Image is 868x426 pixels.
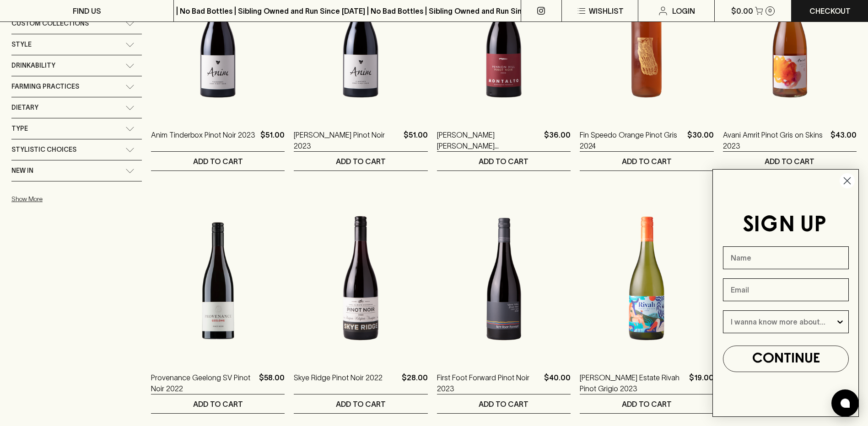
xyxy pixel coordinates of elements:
span: Style [11,39,32,50]
p: ADD TO CART [193,399,243,410]
p: ADD TO CART [479,399,528,410]
p: ADD TO CART [479,156,528,167]
button: CONTINUE [723,346,849,372]
span: Type [11,123,28,134]
p: $43.00 [830,129,857,151]
span: Farming Practices [11,81,79,92]
input: Name [723,246,849,269]
span: SIGN UP [743,215,826,236]
img: bubble-icon [841,399,850,408]
p: $19.00 [689,372,714,394]
div: Farming Practices [11,76,142,97]
a: Skye Ridge Pinot Noir 2022 [294,372,383,394]
button: ADD TO CART [437,152,571,170]
span: New In [11,165,33,176]
a: Provenance Geelong SV Pinot Noir 2022 [151,372,255,394]
span: Dietary [11,102,38,113]
div: Dietary [11,97,142,118]
a: [PERSON_NAME] Estate Rivah Pinot Grigio 2023 [580,372,685,394]
button: ADD TO CART [294,152,427,170]
p: ADD TO CART [622,156,672,167]
div: Type [11,118,142,139]
div: New In [11,160,142,181]
a: Fin Speedo Orange Pinot Gris 2024 [580,129,683,151]
span: Custom Collections [11,18,89,29]
div: Drinkability [11,55,142,76]
img: Gill Estate Rivah Pinot Grigio 2023 [580,198,713,358]
p: $51.00 [260,129,285,151]
p: 0 [768,8,772,13]
button: ADD TO CART [151,152,285,170]
img: Skye Ridge Pinot Noir 2022 [294,198,427,358]
button: ADD TO CART [437,394,571,413]
button: ADD TO CART [580,152,713,170]
p: Checkout [809,5,851,16]
input: I wanna know more about... [731,311,836,333]
p: ADD TO CART [765,156,814,167]
button: ADD TO CART [723,152,857,170]
button: ADD TO CART [151,394,285,413]
span: Stylistic Choices [11,144,76,155]
p: $30.00 [687,129,714,151]
p: $0.00 [731,5,753,16]
button: ADD TO CART [294,394,427,413]
p: $36.00 [544,129,571,151]
img: Provenance Geelong SV Pinot Noir 2022 [151,198,285,358]
button: Close dialog [839,173,855,189]
p: ADD TO CART [193,156,243,167]
p: $28.00 [402,372,428,394]
img: First Foot Forward Pinot Noir 2023 [437,198,571,358]
input: Email [723,278,849,301]
p: FIND US [73,5,101,16]
span: Drinkability [11,60,55,71]
a: First Foot Forward Pinot Noir 2023 [437,372,540,394]
a: [PERSON_NAME] [PERSON_NAME] [PERSON_NAME] Pinot Noir 2023 [437,129,540,151]
p: Login [672,5,695,16]
div: FLYOUT Form [703,160,868,426]
a: [PERSON_NAME] Pinot Noir 2023 [294,129,399,151]
p: ADD TO CART [336,399,386,410]
div: Stylistic Choices [11,139,142,160]
a: Avani Amrit Pinot Gris on Skins 2023 [723,129,827,151]
p: ADD TO CART [622,399,672,410]
button: ADD TO CART [580,394,713,413]
p: $40.00 [544,372,571,394]
button: Show More [11,190,131,208]
p: $58.00 [259,372,285,394]
p: ADD TO CART [336,156,386,167]
div: Custom Collections [11,13,142,34]
div: Style [11,34,142,55]
a: Anim Tinderbox Pinot Noir 2023 [151,129,255,151]
p: $51.00 [404,129,428,151]
p: Wishlist [589,5,624,16]
button: Show Options [836,311,845,333]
